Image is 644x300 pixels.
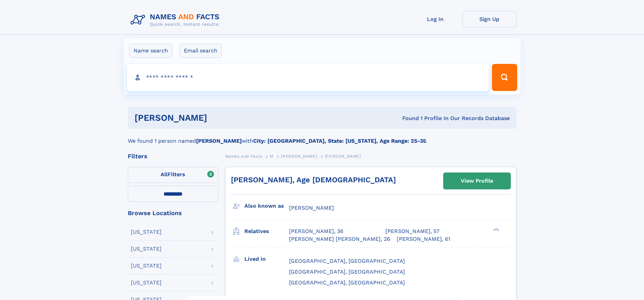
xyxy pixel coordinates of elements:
[492,228,500,232] div: ❯
[289,228,343,235] a: [PERSON_NAME], 36
[196,138,242,144] b: [PERSON_NAME]
[161,171,168,178] span: All
[131,246,162,252] div: [US_STATE]
[492,64,517,91] button: Search Button
[180,44,222,58] label: Email search
[408,11,462,27] a: Log In
[444,173,510,189] a: View Profile
[131,229,162,235] div: [US_STATE]
[281,152,317,160] a: [PERSON_NAME]
[225,152,262,160] a: Names and Facts
[244,200,289,212] h3: Also known as
[231,176,396,184] a: [PERSON_NAME], Age [DEMOGRAPHIC_DATA]
[135,114,305,122] h1: [PERSON_NAME]
[305,115,510,122] div: Found 1 Profile In Our Records Database
[253,138,426,144] b: City: [GEOGRAPHIC_DATA], State: [US_STATE], Age Range: 25-35
[244,253,289,265] h3: Lived in
[128,210,218,216] div: Browse Locations
[281,154,317,159] span: [PERSON_NAME]
[270,152,273,160] a: M
[127,64,489,91] input: search input
[461,173,493,189] div: View Profile
[325,154,361,159] span: [PERSON_NAME]
[244,226,289,237] h3: Relatives
[289,269,405,275] span: [GEOGRAPHIC_DATA], [GEOGRAPHIC_DATA]
[289,279,405,286] span: [GEOGRAPHIC_DATA], [GEOGRAPHIC_DATA]
[128,129,517,145] div: We found 1 person named with .
[289,235,390,243] a: [PERSON_NAME] [PERSON_NAME], 26
[270,154,273,159] span: M
[462,11,517,27] a: Sign Up
[385,228,439,235] a: [PERSON_NAME], 57
[289,205,334,211] span: [PERSON_NAME]
[129,44,172,58] label: Name search
[128,11,225,29] img: Logo Names and Facts
[289,258,405,264] span: [GEOGRAPHIC_DATA], [GEOGRAPHIC_DATA]
[128,167,218,183] label: Filters
[131,263,162,269] div: [US_STATE]
[397,235,450,243] a: [PERSON_NAME], 61
[131,280,162,285] div: [US_STATE]
[128,153,218,159] div: Filters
